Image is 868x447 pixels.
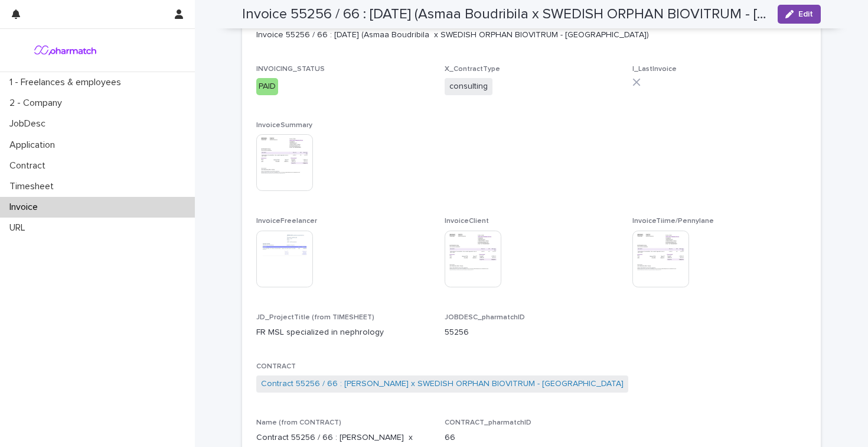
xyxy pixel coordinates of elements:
span: Edit [798,10,813,18]
p: Timesheet [5,181,63,192]
p: URL [5,222,35,234]
p: FR MSL specialized in nephrology [256,326,430,339]
span: InvoiceSummary [256,122,312,129]
p: JobDesc [5,118,55,129]
p: 2 - Company [5,98,71,109]
p: 1 - Freelances & employees [5,77,130,88]
span: INVOICING_STATUS [256,66,325,73]
span: X_ContractType [445,66,500,73]
p: Application [5,140,64,151]
div: PAID [256,78,278,95]
span: CONTRACT_pharmatchID [445,419,531,426]
h2: Invoice 55256 / 66 : August 2025 (Asmaa Boudribila x SWEDISH ORPHAN BIOVITRUM - France) [242,6,768,23]
p: Contract [5,160,55,171]
span: consulting [445,78,492,95]
span: I_LastInvoice [632,66,677,73]
span: CONTRACT [256,363,296,370]
span: Name (from CONTRACT) [256,419,341,426]
a: Contract 55256 / 66 : [PERSON_NAME] x SWEDISH ORPHAN BIOVITRUM - [GEOGRAPHIC_DATA] [261,378,624,390]
p: Invoice 55256 / 66 : [DATE] (Asmaa Boudribila x SWEDISH ORPHAN BIOVITRUM - [GEOGRAPHIC_DATA]) [256,29,807,41]
p: Invoice [5,202,47,213]
span: JOBDESC_pharmatchID [445,314,525,321]
p: 66 [445,432,619,444]
span: InvoiceClient [445,218,489,225]
button: Edit [778,5,821,24]
span: JD_ProjectTitle (from TIMESHEET) [256,314,374,321]
p: 55256 [445,326,619,339]
span: InvoiceFreelancer [256,218,317,225]
span: InvoiceTiime/Pennylane [632,218,714,225]
img: anz9PzICT9Sm7jNukbLd [9,38,121,62]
